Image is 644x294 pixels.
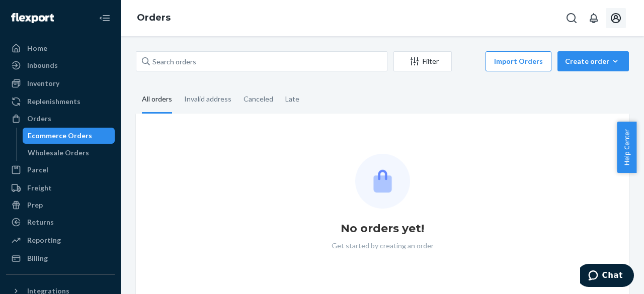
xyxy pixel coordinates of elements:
div: Billing [27,253,48,263]
a: Wholesale Orders [23,145,115,161]
div: Returns [27,217,54,227]
h1: No orders yet! [341,221,424,237]
a: Orders [137,12,171,23]
div: Canceled [244,86,273,112]
img: Flexport logo [11,13,54,23]
a: Reporting [6,232,115,248]
a: Ecommerce Orders [23,128,115,144]
button: Open Search Box [561,8,582,28]
div: All orders [142,86,172,114]
button: Create order [557,51,629,71]
a: Inventory [6,75,115,91]
button: Close Navigation [95,8,115,28]
div: Orders [27,114,51,124]
div: Replenishments [27,96,80,107]
div: Invalid address [184,86,231,112]
button: Open notifications [584,8,604,28]
a: Parcel [6,162,115,178]
div: Freight [27,183,52,193]
a: Home [6,40,115,56]
iframe: Opens a widget where you can chat to one of our agents [580,264,634,289]
a: Billing [6,250,115,266]
div: Prep [27,200,43,210]
a: Prep [6,197,115,213]
div: Parcel [27,165,48,175]
div: Ecommerce Orders [28,131,92,141]
div: Filter [394,56,451,66]
a: Returns [6,214,115,230]
div: Inbounds [27,60,58,70]
div: Create order [565,56,621,66]
a: Orders [6,111,115,127]
button: Open account menu [606,8,626,28]
button: Filter [393,51,452,71]
p: Get started by creating an order [332,241,434,251]
a: Inbounds [6,57,115,73]
div: Inventory [27,78,59,88]
button: Import Orders [486,51,551,71]
button: Help Center [617,122,636,173]
a: Freight [6,180,115,196]
img: Empty list [355,154,410,209]
ol: breadcrumbs [129,4,179,33]
input: Search orders [136,51,387,71]
div: Wholesale Orders [28,148,89,158]
div: Home [27,43,47,53]
a: Replenishments [6,93,115,110]
div: Reporting [27,235,61,245]
div: Late [285,86,299,112]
